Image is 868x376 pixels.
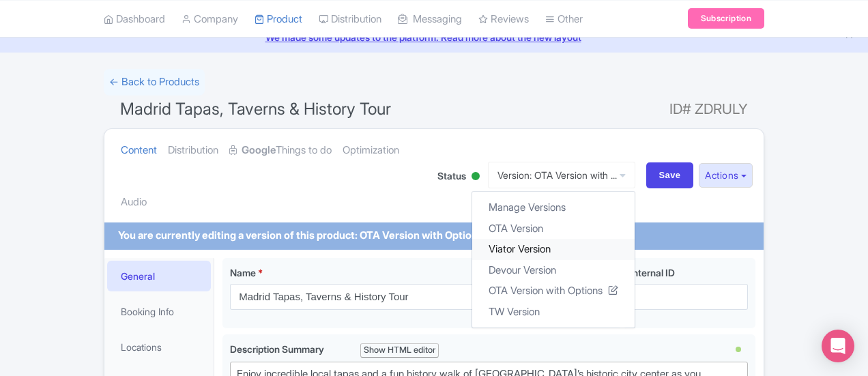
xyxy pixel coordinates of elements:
[469,167,482,188] div: Active
[488,162,635,188] a: Version: OTA Version with ...
[242,143,276,158] strong: Google
[107,296,211,327] a: Booking Info
[472,259,635,280] a: Devour Version
[104,69,205,96] a: ← Back to Products
[472,197,635,218] a: Manage Versions
[360,343,439,358] div: Show HTML editor
[437,169,466,183] span: Status
[343,129,399,172] a: Optimization
[121,129,157,172] a: Content
[699,163,753,188] button: Actions
[472,280,635,302] a: OTA Version with Options
[229,129,332,172] a: GoogleThings to do
[630,267,675,278] span: Internal ID
[472,301,635,322] a: TW Version
[688,8,764,29] a: Subscription
[107,261,211,291] a: General
[472,218,635,239] a: OTA Version
[822,330,854,362] div: Open Intercom Messenger
[121,181,147,224] a: Audio
[168,129,218,172] a: Distribution
[107,332,211,362] a: Locations
[118,228,483,244] div: You are currently editing a version of this product: OTA Version with Options
[8,30,860,44] a: We made some updates to the platform. Read more about the new layout
[472,239,635,260] a: Viator Version
[230,267,256,278] span: Name
[646,162,694,188] input: Save
[120,99,391,119] span: Madrid Tapas, Taverns & History Tour
[230,343,326,355] span: Description Summary
[669,96,748,123] span: ID# ZDRULY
